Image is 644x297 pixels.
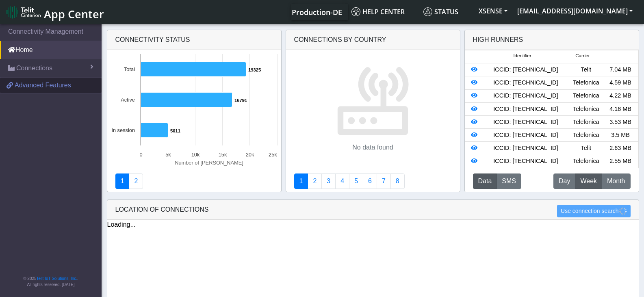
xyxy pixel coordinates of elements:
a: App Center [7,3,103,21]
div: Telefonica [569,105,603,114]
a: Carrier [308,173,322,189]
div: Telit [569,65,603,74]
div: ICCID: [TECHNICAL_ID] [483,91,569,100]
text: 0 [139,152,142,158]
div: High Runners [473,35,523,45]
div: 4.18 MB [603,105,638,114]
text: 20k [245,152,254,158]
span: Identifier [513,52,531,59]
a: Help center [348,4,420,20]
div: Telefonica [569,157,603,166]
button: Month [602,173,630,189]
text: Total [124,66,134,72]
a: Deployment status [129,173,143,189]
div: Telefonica [569,78,603,87]
text: 16791 [234,98,247,103]
span: Week [580,176,597,186]
div: ICCID: [TECHNICAL_ID] [483,65,569,74]
a: Telit IoT Solutions, Inc. [37,276,77,281]
div: Telefonica [569,118,603,127]
div: Connectivity status [107,30,281,50]
a: Connections By Country [294,173,308,189]
button: SMS [497,173,521,189]
a: Status [420,4,474,20]
text: 5011 [170,128,180,133]
div: 2.63 MB [603,144,638,153]
div: ICCID: [TECHNICAL_ID] [483,144,569,153]
div: 7.04 MB [603,65,638,74]
div: ICCID: [TECHNICAL_ID] [483,118,569,127]
div: LOCATION OF CONNECTIONS [107,200,639,220]
button: Use connection search [557,205,630,217]
a: Your current platform instance [291,4,342,20]
div: 4.22 MB [603,91,638,100]
nav: Summary paging [115,173,273,189]
button: Day [553,173,575,189]
text: Number of [PERSON_NAME] [175,160,243,166]
span: Carrier [575,52,590,59]
div: 4.59 MB [603,78,638,87]
div: Telefonica [569,131,603,140]
nav: Summary paging [294,173,452,189]
button: Week [575,173,602,189]
a: 14 Days Trend [363,173,377,189]
img: knowledge.svg [351,7,360,16]
img: status.svg [423,7,432,16]
a: Usage per Country [321,173,336,189]
p: No data found [352,143,393,152]
div: 3.53 MB [603,118,638,127]
div: ICCID: [TECHNICAL_ID] [483,78,569,87]
text: 19325 [248,67,261,72]
text: 5k [165,152,171,158]
a: Connectivity status [115,173,130,189]
div: ICCID: [TECHNICAL_ID] [483,131,569,140]
span: Day [559,176,570,186]
div: Loading... [107,220,639,230]
span: Advanced Features [15,80,71,90]
text: 15k [218,152,227,158]
div: Telit [569,144,603,153]
a: Connections By Carrier [335,173,349,189]
img: logo-telit-cinterion-gw-new.png [7,6,41,19]
span: Help center [351,7,405,16]
text: 25k [269,152,277,158]
a: Zero Session [377,173,391,189]
div: 3.5 MB [603,131,638,140]
span: Production-DE [292,7,342,17]
span: Month [607,176,625,186]
span: Status [423,7,458,16]
div: ICCID: [TECHNICAL_ID] [483,105,569,114]
span: Connections [16,63,52,73]
img: loading [619,207,627,215]
div: ICCID: [TECHNICAL_ID] [483,157,569,166]
a: Not Connected for 30 days [390,173,405,189]
text: Active [121,97,135,103]
button: [EMAIL_ADDRESS][DOMAIN_NAME] [512,4,637,18]
span: App Center [44,7,104,22]
button: Data [473,173,497,189]
text: In session [111,127,135,133]
div: Telefonica [569,91,603,100]
div: 2.55 MB [603,157,638,166]
img: devices.svg [336,63,409,136]
text: 10k [191,152,199,158]
button: XSENSE [474,4,512,18]
div: Connections By Country [286,30,460,50]
a: Usage by Carrier [349,173,363,189]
